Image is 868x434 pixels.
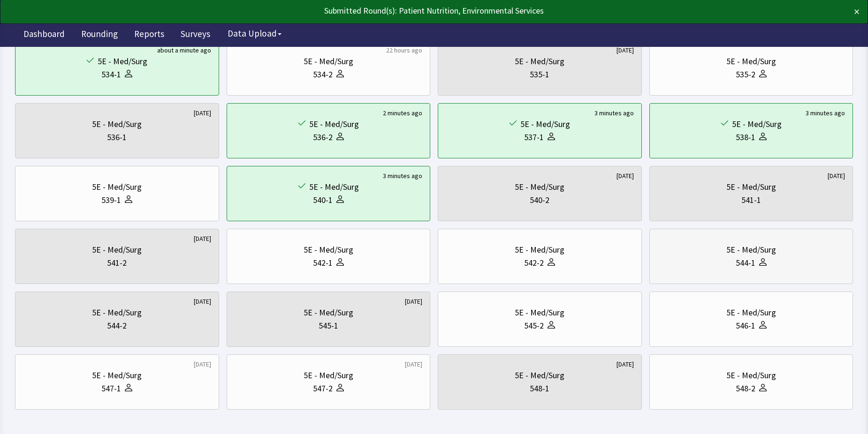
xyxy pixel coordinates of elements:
div: Submitted Round(s): Patient Nutrition, Environmental Services [8,4,775,17]
div: 5E - Med/Surg [515,180,564,194]
div: 548-2 [736,382,755,395]
a: Reports [127,23,171,47]
div: 22 hours ago [386,45,422,55]
div: 5E - Med/Surg [726,180,776,194]
div: 534-1 [101,68,121,81]
div: 546-1 [736,319,755,332]
div: 5E - Med/Surg [309,180,359,194]
div: 5E - Med/Surg [92,243,142,256]
div: 537-1 [524,131,544,144]
div: [DATE] [194,108,211,118]
div: 542-1 [313,256,333,269]
div: 540-2 [530,194,549,207]
div: 5E - Med/Surg [726,243,776,256]
div: 5E - Med/Surg [515,55,564,68]
div: 542-2 [524,256,544,269]
div: [DATE] [617,171,634,180]
div: 5E - Med/Surg [92,118,142,131]
div: 5E - Med/Surg [304,55,353,68]
div: 5E - Med/Surg [515,369,564,382]
div: 5E - Med/Surg [98,55,147,68]
div: 3 minutes ago [383,171,422,180]
div: [DATE] [405,297,422,306]
a: Surveys [174,23,217,47]
div: 535-2 [736,68,755,81]
div: about a minute ago [157,45,211,55]
div: 539-1 [101,194,121,207]
div: 5E - Med/Surg [520,118,570,131]
div: [DATE] [194,297,211,306]
div: 540-1 [313,194,333,207]
div: 536-2 [313,131,333,144]
div: 548-1 [530,382,549,395]
div: 5E - Med/Surg [515,306,564,319]
div: [DATE] [194,359,211,369]
div: 5E - Med/Surg [726,306,776,319]
div: 5E - Med/Surg [92,369,142,382]
div: 534-2 [313,68,333,81]
div: 545-2 [524,319,544,332]
div: 5E - Med/Surg [515,243,564,256]
div: 5E - Med/Surg [304,369,353,382]
div: 5E - Med/Surg [304,243,353,256]
a: Rounding [74,23,125,47]
div: 538-1 [736,131,755,144]
div: 541-1 [741,194,761,207]
button: Data Upload [222,25,287,42]
div: 5E - Med/Surg [726,369,776,382]
div: 3 minutes ago [806,108,845,118]
div: 547-1 [101,382,121,395]
div: 5E - Med/Surg [92,180,142,194]
div: 545-1 [319,319,338,332]
div: [DATE] [194,234,211,243]
div: [DATE] [617,359,634,369]
div: 535-1 [530,68,549,81]
div: 5E - Med/Surg [726,55,776,68]
button: × [854,4,860,19]
div: 3 minutes ago [594,108,634,118]
div: 5E - Med/Surg [309,118,359,131]
div: 5E - Med/Surg [92,306,142,319]
div: 541-2 [107,256,127,269]
div: [DATE] [617,45,634,55]
div: [DATE] [405,359,422,369]
div: 5E - Med/Surg [304,306,353,319]
div: [DATE] [828,171,845,180]
div: 544-1 [736,256,755,269]
div: 536-1 [107,131,127,144]
div: 544-2 [107,319,127,332]
div: 547-2 [313,382,333,395]
div: 5E - Med/Surg [732,118,782,131]
div: 2 minutes ago [383,108,422,118]
a: Dashboard [16,23,72,47]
